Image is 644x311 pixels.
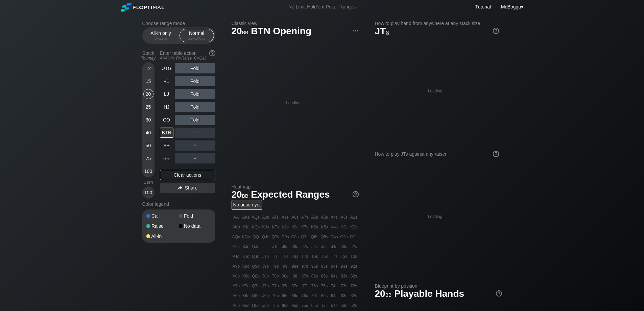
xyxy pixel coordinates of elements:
h1: Expected Ranges [232,189,359,200]
span: s [386,28,389,36]
div: AA [232,213,241,222]
div: Fold [175,102,215,112]
img: Floptimal logo [121,3,164,12]
div: K5o [241,301,251,310]
img: help.32db89a4.svg [352,191,359,198]
div: K3s [339,222,349,232]
div: Tourney [140,56,157,61]
div: Q5s [320,232,329,242]
span: 20 [374,289,393,300]
div: How to play JTs against any raiser [375,151,499,157]
div: All-in [146,234,179,239]
img: ellipsis.fd386fe8.svg [352,27,359,35]
span: bb [242,28,248,36]
div: T3s [339,252,349,261]
div: BB [160,153,173,163]
div: 54s [330,301,339,310]
div: Raise [146,224,179,228]
div: K8o [241,271,251,281]
div: KTo [241,252,251,261]
div: 76o [300,291,310,301]
div: 82s [349,271,359,281]
div: QQ [251,232,261,242]
div: 88 [290,271,300,281]
div: Fold [175,89,215,99]
div: 20 [143,89,153,99]
div: T7s [300,252,310,261]
div: J7o [261,281,270,291]
div: A5s [320,213,329,222]
div: A9o [232,262,241,271]
span: 20 [231,190,249,201]
a: Tutorial [475,4,491,9]
div: QTo [251,252,261,261]
div: Share [160,183,215,193]
img: share.864f2f62.svg [177,186,182,190]
span: bb [385,291,392,298]
div: 63s [339,291,349,301]
div: Q8s [290,232,300,242]
div: J5o [261,301,270,310]
div: Enter table action [160,48,215,63]
div: A6o [232,291,241,301]
div: +1 [160,76,173,86]
div: ＋ [175,153,215,163]
div: T2s [349,252,359,261]
div: QJo [251,242,261,251]
div: No data [179,224,211,228]
div: 75 [143,153,153,163]
div: UTG [160,63,173,73]
div: 86s [310,271,319,281]
div: Fold [179,214,211,218]
div: Loading... [286,101,304,105]
h2: Classic view [232,21,359,26]
div: ATo [232,252,241,261]
div: Cash [140,180,157,185]
div: Normal [181,29,212,42]
div: 77 [300,281,310,291]
h2: Choose range mode [142,21,215,26]
div: 76s [310,281,319,291]
span: bb [242,192,248,199]
div: 95o [281,301,290,310]
div: A2s [349,213,359,222]
div: K6s [310,222,319,232]
div: 94s [330,262,339,271]
div: No action yet [232,200,263,210]
div: A3s [339,213,349,222]
img: help.32db89a4.svg [492,27,500,35]
img: help.32db89a4.svg [492,150,500,158]
div: Stack [140,48,157,63]
div: CO [160,115,173,125]
div: K7o [241,281,251,291]
div: 73s [339,281,349,291]
div: T7o [271,281,280,291]
div: T5o [271,301,280,310]
div: Q3s [339,232,349,242]
div: AQo [232,232,241,242]
div: JJ [261,242,270,251]
div: 87o [290,281,300,291]
div: 98s [290,262,300,271]
div: Q9s [281,232,290,242]
div: 72s [349,281,359,291]
div: AQs [251,213,261,222]
div: ＋ [175,128,215,138]
div: 62s [349,291,359,301]
div: HJ [160,102,173,112]
div: 25 [143,102,153,112]
div: Q5o [251,301,261,310]
div: BTN [160,128,173,138]
div: 30 [143,115,153,125]
div: KQs [251,222,261,232]
div: J9s [281,242,290,251]
span: BTN Opening [250,26,312,37]
div: A4s [330,213,339,222]
div: T9s [281,252,290,261]
div: 64s [330,291,339,301]
div: KTs [271,222,280,232]
div: AKo [232,222,241,232]
div: A5o [232,301,241,310]
img: help.32db89a4.svg [209,49,216,57]
div: K8s [290,222,300,232]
